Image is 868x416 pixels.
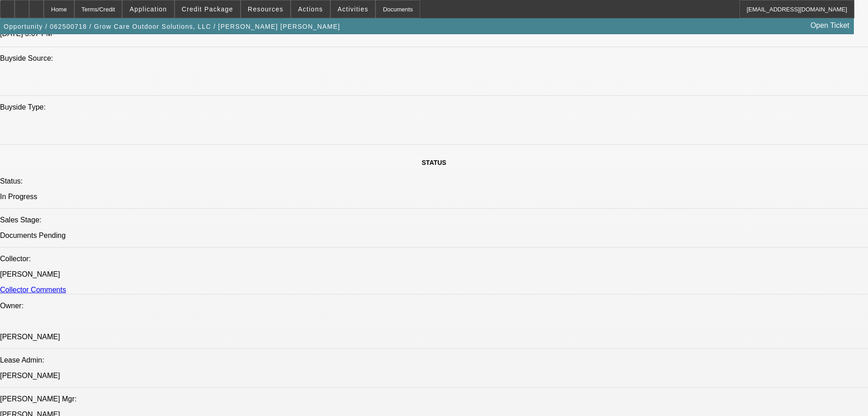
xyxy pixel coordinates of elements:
[129,5,167,13] span: Application
[422,159,447,166] span: STATUS
[331,0,375,18] button: Activities
[182,5,233,13] span: Credit Package
[291,0,330,18] button: Actions
[175,0,240,18] button: Credit Package
[123,0,174,18] button: Application
[807,18,853,33] a: Open Ticket
[298,5,323,13] span: Actions
[241,0,290,18] button: Resources
[338,5,369,13] span: Activities
[4,23,340,30] span: Opportunity / 062500718 / Grow Care Outdoor Solutions, LLC / [PERSON_NAME] [PERSON_NAME]
[248,5,283,13] span: Resources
